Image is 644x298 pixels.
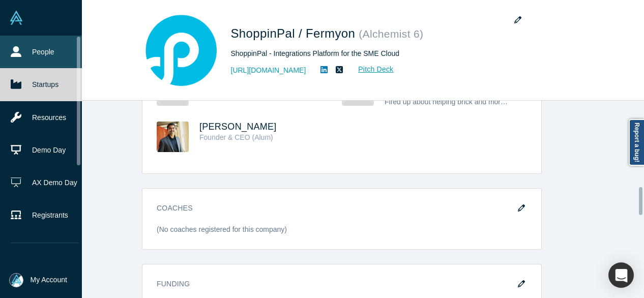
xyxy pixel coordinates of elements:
[157,203,513,214] h3: Coaches
[629,119,644,166] a: Report a bug!
[231,65,306,76] a: [URL][DOMAIN_NAME]
[157,279,513,289] h3: Funding
[231,48,516,59] div: ShoppinPal - Integrations Platform for the SME Cloud
[31,275,67,285] span: My Account
[199,133,273,141] span: Founder & CEO (Alum)
[231,26,359,40] span: ShoppinPal / Fermyon
[157,122,189,152] img: Sriram Subramanian's Profile Image
[359,28,423,40] small: ( Alchemist 6 )
[199,122,277,132] a: [PERSON_NAME]
[9,11,23,25] img: Alchemist Vault Logo
[157,224,527,242] div: (No coaches registered for this company)
[9,273,23,287] img: Mia Scott's Account
[9,273,67,287] button: My Account
[347,64,394,75] a: Pitch Deck
[145,15,217,86] img: ShoppinPal / Fermyon's Logo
